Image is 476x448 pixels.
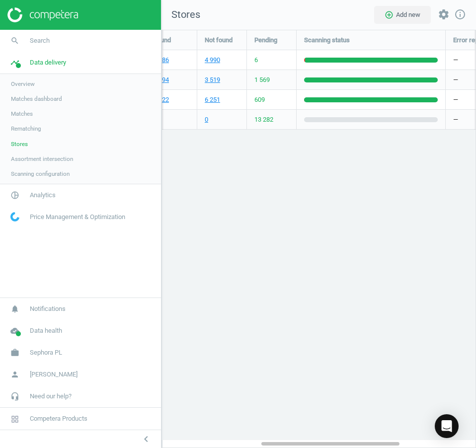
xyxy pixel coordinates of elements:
[5,53,24,72] i: timeline
[30,191,56,200] span: Analytics
[140,433,152,445] i: chevron_left
[454,8,466,21] a: info_outline
[161,8,200,22] span: Stores
[30,326,62,335] span: Data health
[254,95,265,104] span: 609
[454,8,466,20] i: info_outline
[11,80,35,88] span: Overview
[438,8,450,20] i: settings
[30,304,66,313] span: Notifications
[30,414,87,423] span: Competera Products
[11,110,33,118] span: Matches
[11,170,70,178] span: Scanning configuration
[30,36,50,45] span: Search
[385,10,394,19] i: add_circle_outline
[30,392,72,401] span: Need our help?
[205,36,233,45] span: Not found
[11,125,41,133] span: Rematching
[11,155,73,163] span: Assortment intersection
[205,75,220,84] a: 3 519
[205,95,220,104] a: 6 251
[254,75,270,84] span: 1 569
[134,433,159,446] button: chevron_left
[254,36,277,45] span: Pending
[30,58,66,67] span: Data delivery
[435,414,459,438] div: Open Intercom Messenger
[30,370,78,379] span: [PERSON_NAME]
[5,365,24,384] i: person
[30,213,125,222] span: Price Management & Optimization
[5,299,24,318] i: notifications
[11,140,28,148] span: Stores
[254,56,258,65] span: 6
[5,321,24,340] i: cloud_done
[205,56,220,65] a: 4 990
[205,115,208,124] a: 0
[5,343,24,362] i: work
[254,115,273,124] span: 13 282
[433,4,454,25] button: settings
[10,212,19,222] img: wGWNvw8QSZomAAAAABJRU5ErkJggg==
[11,95,62,103] span: Matches dashboard
[374,6,431,24] button: add_circle_outlineAdd new
[5,31,24,50] i: search
[7,7,78,22] img: ajHJNr6hYgQAAAAASUVORK5CYII=
[30,348,62,357] span: Sephora PL
[304,36,350,45] span: Scanning status
[5,186,24,205] i: pie_chart_outlined
[5,387,24,406] i: headset_mic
